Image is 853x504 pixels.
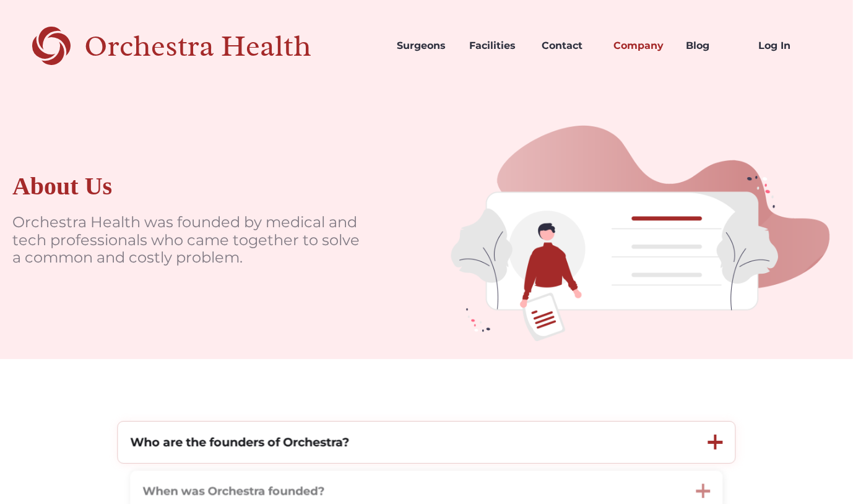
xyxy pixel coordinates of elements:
strong: When was Orchestra founded? [142,484,324,498]
a: Facilities [459,25,532,67]
a: Blog [676,25,748,67]
div: Orchestra Health [84,33,355,59]
a: Company [604,25,677,67]
a: Surgeons [388,25,460,67]
a: home [32,25,355,67]
p: Orchestra Health was founded by medical and tech professionals who came together to solve a commo... [12,214,365,267]
a: Contact [532,25,604,67]
div: About Us [12,172,112,201]
img: doctors [426,92,853,359]
strong: Who are the founders of Orchestra? [130,435,349,450]
a: Log In [748,25,821,67]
